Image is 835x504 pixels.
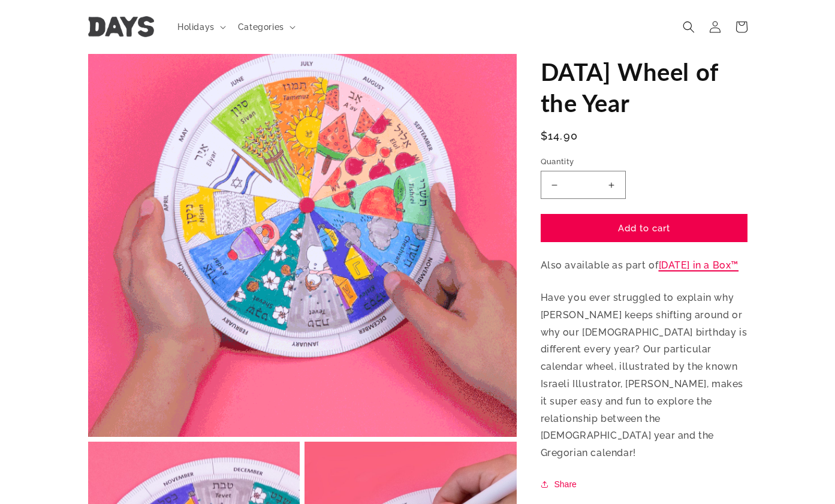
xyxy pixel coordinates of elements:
[541,289,747,462] p: Have you ever struggled to explain why [PERSON_NAME] keeps shifting around or why our [DEMOGRAPHI...
[177,22,215,32] span: Holidays
[676,14,702,40] summary: Search
[541,18,747,491] div: Also available as part of
[88,17,154,38] img: Days United
[238,22,284,32] span: Categories
[541,215,747,243] button: Add to cart
[659,260,739,271] a: [DATE] in a Box™
[170,14,231,40] summary: Holidays
[541,477,580,491] button: Share
[231,14,300,40] summary: Categories
[541,156,747,168] label: Quantity
[541,128,578,144] span: $14.90
[541,25,747,119] h1: [DEMOGRAPHIC_DATA] Wheel of the Year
